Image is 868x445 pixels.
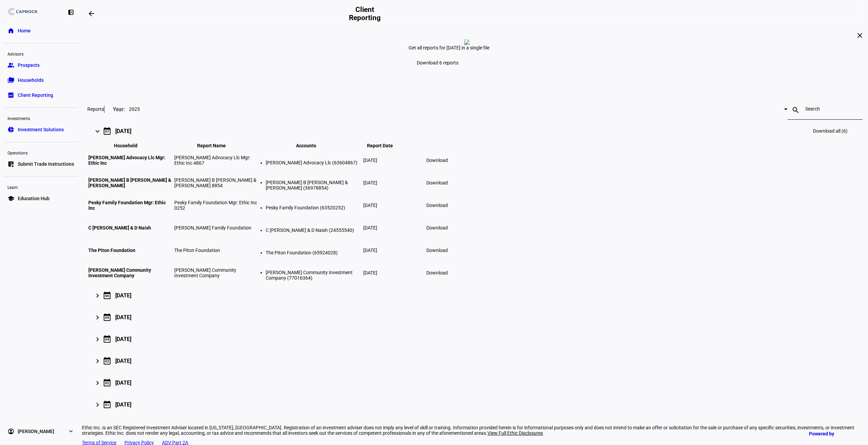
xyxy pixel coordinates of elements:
[129,106,140,112] span: 2025
[4,73,78,87] a: folder_copyHouseholds
[174,200,257,211] span: Pesky Family Foundation Mgr: Ethic Inc 0252
[174,155,250,166] span: [PERSON_NAME] Advocacy Llc Mgr: Ethic Inc 4867
[8,126,14,133] eth-mat-symbol: pie_chart
[363,149,407,171] td: [DATE]
[93,292,102,300] mat-icon: keyboard_arrow_right
[464,40,470,45] img: report-zero.png
[409,45,542,50] div: Get all reports for [DATE] in a single file
[87,394,863,415] mat-expansion-panel-header: 01[DATE]
[8,428,14,435] eth-mat-symbol: account_circle
[87,142,863,284] div: 07[DATE]Download all (6)
[4,148,78,157] div: Operations
[4,123,78,136] a: pie_chartInvestment Solutions
[87,328,863,350] mat-expansion-panel-header: 04[DATE]
[422,243,452,257] a: Download
[18,77,44,84] span: Households
[115,358,131,364] div: [DATE]
[82,425,868,436] div: Ethic Inc. is an SEC Registered Investment Adviser located in [US_STATE], [GEOGRAPHIC_DATA]. Regi...
[296,143,326,148] span: Accounts
[115,380,131,386] div: [DATE]
[363,172,407,194] td: [DATE]
[105,359,109,363] div: 03
[8,77,14,84] eth-mat-symbol: folder_copy
[367,143,403,148] span: Report Date
[103,357,111,365] mat-icon: calendar_today
[68,428,74,435] eth-mat-symbol: expand_more
[87,306,863,328] mat-expansion-panel-header: 05[DATE]
[103,379,111,387] mat-icon: calendar_today
[103,127,111,135] mat-icon: calendar_today
[103,335,111,343] mat-icon: calendar_today
[266,250,362,255] li: The Piton Foundation (65924028)
[4,24,78,38] a: homeHome
[68,9,74,16] eth-mat-symbol: left_panel_close
[8,27,14,34] eth-mat-symbol: home
[174,177,256,188] span: [PERSON_NAME] B [PERSON_NAME] & [PERSON_NAME] 8854
[115,314,131,321] div: [DATE]
[426,180,448,186] span: Download
[18,62,40,69] span: Prospects
[363,194,407,216] td: [DATE]
[115,292,131,299] div: [DATE]
[8,195,14,202] eth-mat-symbol: school
[88,200,166,211] span: Pesky Family Foundation Mgr: Ethic Inc
[174,267,236,278] span: [PERSON_NAME] Community Investment Company
[417,60,458,65] span: Download 6 reports
[788,106,804,114] mat-icon: search
[426,203,448,208] span: Download
[266,180,362,191] li: [PERSON_NAME] B [PERSON_NAME] & [PERSON_NAME] (36978854)
[115,128,131,134] div: [DATE]
[103,291,111,299] mat-icon: calendar_today
[93,127,102,135] mat-icon: keyboard_arrow_right
[422,176,452,190] a: Download
[87,284,863,306] mat-expansion-panel-header: 06[DATE]
[103,400,111,409] mat-icon: calendar_today
[4,58,78,72] a: groupProspects
[363,262,407,284] td: [DATE]
[174,248,220,253] span: The Piton Foundation
[426,225,448,231] span: Download
[8,92,14,99] eth-mat-symbol: bid_landscape
[422,153,452,167] a: Download
[422,221,452,235] a: Download
[115,401,131,408] div: [DATE]
[115,336,131,342] div: [DATE]
[105,294,109,298] div: 06
[426,270,448,276] span: Download
[87,10,95,18] mat-icon: arrow_backwards
[266,270,362,281] li: [PERSON_NAME] Community Investment Company (77016364)
[87,350,863,372] mat-expansion-panel-header: 03[DATE]
[105,316,109,320] div: 05
[363,217,407,239] td: [DATE]
[363,239,407,261] td: [DATE]
[4,182,78,192] div: Learn
[103,313,111,321] mat-icon: calendar_today
[105,403,109,407] div: 01
[343,5,387,22] h2: Client Reporting
[18,92,53,99] span: Client Reporting
[88,177,171,188] span: [PERSON_NAME] B [PERSON_NAME] & [PERSON_NAME]
[87,106,104,112] h3: Reports
[18,126,64,133] span: Investment Solutions
[422,266,452,280] a: Download
[93,379,102,387] mat-icon: keyboard_arrow_right
[266,160,362,165] li: [PERSON_NAME] Advocacy Llc (63604867)
[93,401,102,409] mat-icon: keyboard_arrow_right
[4,113,78,123] div: Investments
[409,56,467,70] a: Download 6 reports
[805,106,845,112] input: Search
[18,195,49,202] span: Education Hub
[8,161,14,167] eth-mat-symbol: list_alt_add
[88,267,151,278] span: [PERSON_NAME] Community Investment Company
[197,143,236,148] span: Report Name
[87,120,863,142] mat-expansion-panel-header: 07[DATE]Download all (6)
[88,225,151,231] span: C [PERSON_NAME] & D Naish
[18,161,74,167] span: Submit Trade Instructions
[487,430,543,436] span: View Full Ethic Disclosures
[422,198,452,212] a: Download
[813,128,848,134] span: Download all (6)
[174,225,251,231] span: [PERSON_NAME] Family Foundation
[93,313,102,322] mat-icon: keyboard_arrow_right
[856,31,864,40] mat-icon: close
[426,248,448,253] span: Download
